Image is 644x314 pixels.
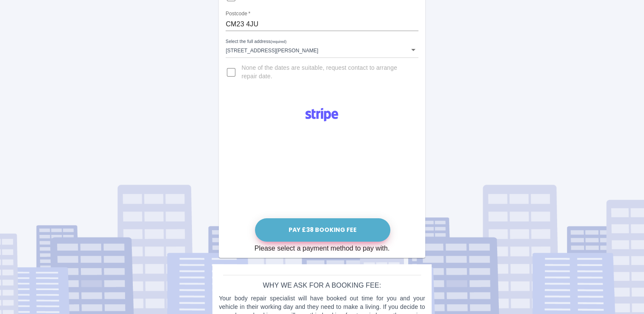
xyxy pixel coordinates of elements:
[226,42,418,57] div: [STREET_ADDRESS][PERSON_NAME]
[219,280,425,291] h6: Why we ask for a booking fee:
[226,10,250,17] label: Postcode
[241,64,411,81] span: None of the dates are suitable, request contact to arrange repair date.
[226,38,286,45] label: Select the full address
[255,218,390,242] button: Pay £38 Booking Fee
[301,105,343,125] img: Logo
[255,243,390,254] div: Please select a payment method to pay with.
[253,127,392,216] iframe: Secure payment input frame
[271,40,286,44] small: (required)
